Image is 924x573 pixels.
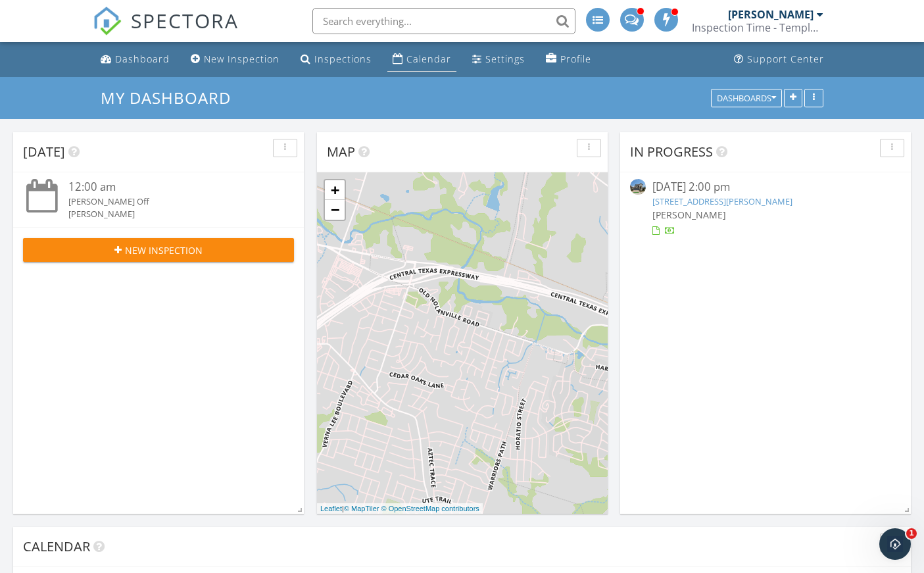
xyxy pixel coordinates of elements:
[131,7,239,34] span: SPECTORA
[381,505,479,512] a: © OpenStreetMap contributors
[325,200,345,220] a: Zoom out
[68,179,272,195] div: 12:00 am
[23,143,65,161] span: [DATE]
[630,143,713,161] span: In Progress
[325,180,345,200] a: Zoom in
[711,89,782,107] button: Dashboards
[485,53,525,65] div: Settings
[906,528,917,539] span: 1
[630,179,646,195] img: 9478620%2Fcover_photos%2FA1PvjzBFDxcrUED7YWzD%2Fsmall.jpg
[406,53,451,65] div: Calendar
[652,195,792,207] a: [STREET_ADDRESS][PERSON_NAME]
[327,143,355,161] span: Map
[95,47,175,72] a: Dashboard
[560,53,591,65] div: Profile
[387,47,456,72] a: Calendar
[729,47,829,72] a: Support Center
[93,18,239,45] a: SPECTORA
[652,209,726,221] span: [PERSON_NAME]
[125,243,203,257] span: New Inspection
[652,179,878,195] div: [DATE] 2:00 pm
[23,537,90,555] span: Calendar
[467,47,530,72] a: Settings
[747,53,824,65] div: Support Center
[314,53,372,65] div: Inspections
[541,47,596,72] a: Profile
[317,503,483,514] div: |
[93,7,122,36] img: The Best Home Inspection Software - Spectora
[717,93,776,103] div: Dashboards
[630,179,901,237] a: [DATE] 2:00 pm [STREET_ADDRESS][PERSON_NAME] [PERSON_NAME]
[295,47,377,72] a: Inspections
[204,53,280,65] div: New Inspection
[344,505,379,512] a: © MapTiler
[320,505,342,512] a: Leaflet
[23,238,294,262] button: New Inspection
[115,53,170,65] div: Dashboard
[879,528,911,560] iframe: Intercom live chat
[68,195,272,208] div: [PERSON_NAME] Off
[692,21,823,34] div: Inspection Time - Temple/Waco
[68,208,272,220] div: [PERSON_NAME]
[185,47,285,72] a: New Inspection
[101,87,242,109] a: My Dashboard
[728,8,814,21] div: [PERSON_NAME]
[312,8,575,34] input: Search everything...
